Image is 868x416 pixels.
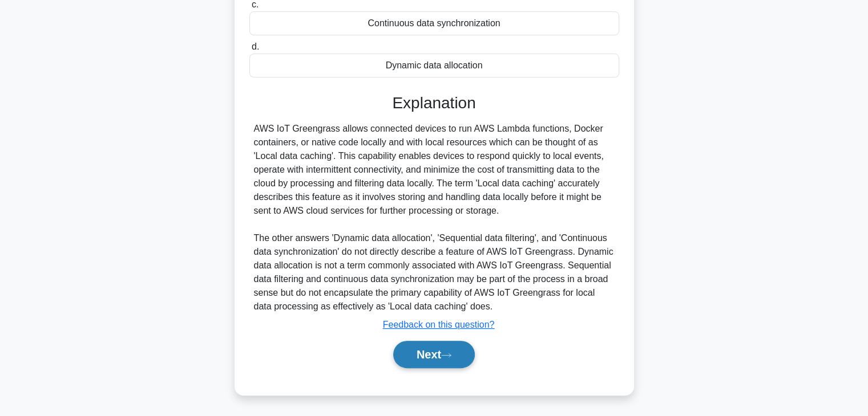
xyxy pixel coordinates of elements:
h3: Explanation [256,93,612,113]
a: Feedback on this question? [383,320,495,329]
div: AWS IoT Greengrass allows connected devices to run AWS Lambda functions, Docker containers, or na... [254,122,615,313]
span: d. [252,42,259,51]
div: Continuous data synchronization [249,11,619,35]
div: Dynamic data allocation [249,54,619,78]
button: Next [393,341,475,368]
